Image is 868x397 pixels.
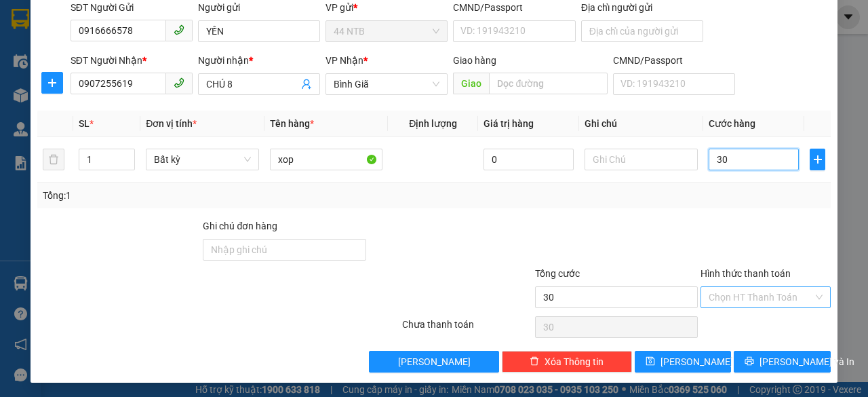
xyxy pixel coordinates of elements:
span: SL [79,118,90,129]
button: printer[PERSON_NAME] và In [734,351,831,373]
div: Chưa thanh toán [401,317,534,341]
div: CMND/Passport [613,53,735,68]
input: Ghi chú đơn hàng [203,239,366,261]
span: [PERSON_NAME] và In [759,354,854,369]
span: SL [130,97,148,116]
label: Ghi chú đơn hàng [203,221,277,231]
span: Gửi: [12,13,33,27]
button: save[PERSON_NAME] [635,351,732,373]
span: printer [745,356,754,367]
input: Địa chỉ của người gửi [581,20,703,42]
button: plus [810,149,825,170]
span: [PERSON_NAME] [398,354,471,369]
input: 0 [484,149,574,170]
span: C : [114,75,125,89]
div: SĐT Người Nhận [71,53,193,68]
span: Giao [453,73,489,94]
span: user-add [301,79,312,90]
span: plus [42,77,62,88]
div: 0902856763 [12,44,106,63]
span: Đơn vị tính [146,118,197,129]
div: 0932858519 [116,44,211,63]
th: Ghi chú [579,111,703,137]
span: Giá trị hàng [484,118,534,129]
span: Giao hàng [453,55,496,66]
input: VD: Bàn, Ghế [270,149,383,170]
label: Hình thức thanh toán [701,268,791,279]
button: delete [43,149,64,170]
div: 44 NTB [12,12,106,28]
div: Tên hàng: thùng ( : 2 ) [12,98,211,115]
span: Nhận: [116,13,149,27]
span: Cước hàng [709,118,755,129]
div: Người nhận [198,53,320,68]
span: Xóa Thông tin [545,354,604,369]
span: Bất kỳ [154,149,251,170]
span: Tổng cước [535,268,580,279]
span: VP Nhận [325,55,363,66]
span: phone [174,24,184,35]
span: Tên hàng [270,118,314,129]
input: Dọc đường [489,73,607,94]
span: delete [530,356,539,367]
span: Định lượng [409,118,457,129]
span: Bình Giã [334,74,439,94]
div: Tổng: 1 [43,188,336,203]
button: [PERSON_NAME] [369,351,499,373]
span: [PERSON_NAME] [660,354,733,369]
button: deleteXóa Thông tin [502,351,632,373]
span: 44 NTB [334,21,439,41]
div: Liên [12,28,106,44]
span: plus [810,154,825,165]
span: phone [174,77,184,88]
button: plus [41,72,63,94]
div: 60.000 [114,71,212,90]
span: save [646,356,655,367]
input: Ghi Chú [585,149,698,170]
div: Bình Giã [116,12,211,28]
div: Phương [116,28,211,44]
